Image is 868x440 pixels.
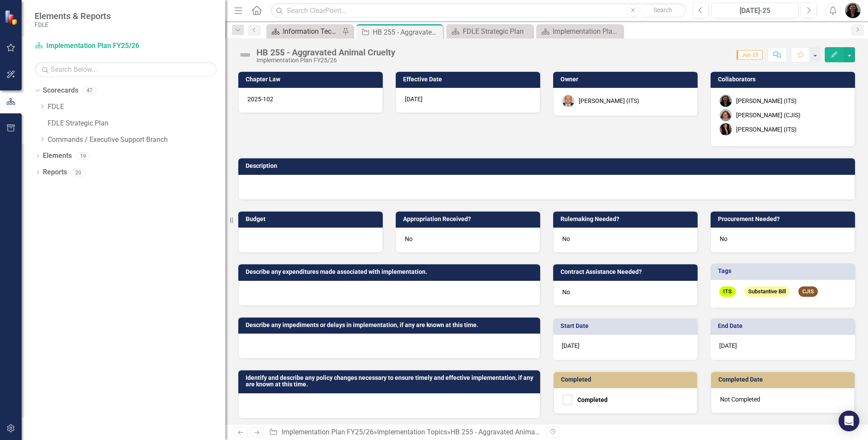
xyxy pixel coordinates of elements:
h3: Tags [718,268,851,274]
div: Open Intercom Messenger [839,411,859,431]
a: Implementation Plan FY25/26 [282,428,374,436]
a: Elements [43,151,72,161]
img: Nicole Howard [720,95,732,107]
h3: Rulemaking Needed? [561,216,693,222]
h3: Start Date [561,323,693,329]
span: [DATE] [562,342,580,349]
div: Implementation Plan FY25/26 [256,57,395,64]
h3: Procurement Needed? [718,216,851,222]
h3: Identify and describe any policy changes necessary to ensure timely and effective implementation,... [246,375,536,388]
img: Joey Hornsby [562,95,574,107]
span: Elements & Reports [35,11,111,21]
a: Implementation Topics [377,428,447,436]
span: No [562,289,570,295]
span: [DATE] [405,96,423,103]
h3: Collaborators [718,76,851,83]
span: Jun-25 [737,50,762,60]
div: Not Completed [711,388,855,413]
div: 47 [83,87,96,94]
h3: Chapter Law [246,76,378,83]
div: » » [269,427,540,437]
a: FDLE Strategic Plan [48,119,225,128]
img: ClearPoint Strategy [4,10,19,25]
span: CJIS [798,286,818,297]
h3: End Date [718,323,851,329]
img: Rachel Truxell [720,109,732,121]
div: FDLE Strategic Plan [463,26,531,37]
input: Search Below... [35,62,217,77]
button: [DATE]-25 [711,3,798,18]
div: [PERSON_NAME] (CJIS) [736,111,801,119]
div: Implementation Plan FY23/24 [553,26,621,37]
span: ITS [719,286,736,297]
div: 20 [71,169,85,176]
a: Information Technology Services Landing Page [269,26,340,37]
span: Search [653,6,672,13]
p: 2025-102 [247,95,374,103]
h3: Owner [561,76,693,83]
h3: Appropriation Received? [403,216,536,222]
div: [PERSON_NAME] (ITS) [736,125,797,134]
span: [DATE] [719,342,737,349]
div: Information Technology Services Landing Page [283,26,340,37]
span: No [405,235,413,242]
span: No [720,235,727,242]
div: HB 255 - Aggravated Animal Cruelty [373,27,441,38]
h3: Effective Date [403,76,536,83]
span: No [562,235,570,242]
h3: Completed [561,376,693,383]
div: HB 255 - Aggravated Animal Cruelty [256,48,395,57]
h3: Budget [246,216,378,222]
a: Implementation Plan FY25/26 [35,41,143,51]
button: Search [641,4,684,16]
div: HB 255 - Aggravated Animal Cruelty [451,428,560,436]
a: Commands / Executive Support Branch [48,135,225,145]
img: Nicole Howard [845,3,861,18]
small: FDLE [35,21,111,28]
h3: Contract Assistance Needed? [561,269,693,275]
a: FDLE [48,102,225,112]
h3: Describe any impediments or delays in implementation, if any are known at this time. [246,322,536,328]
div: [DATE]-25 [714,6,795,16]
img: Erica Wolaver [720,123,732,135]
h3: Describe any expenditures made associated with implementation. [246,269,536,275]
img: Not Defined [238,48,252,62]
div: [PERSON_NAME] (ITS) [736,96,797,105]
h3: Completed Date [718,376,850,383]
h3: Description [246,163,851,169]
span: Substantive Bill [744,286,790,297]
input: Search ClearPoint... [271,3,686,18]
a: FDLE Strategic Plan [448,26,531,37]
div: 19 [76,152,90,160]
div: [PERSON_NAME] (ITS) [579,96,639,105]
a: Reports [43,167,67,177]
a: Scorecards [43,86,78,96]
a: Implementation Plan FY23/24 [538,26,621,37]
